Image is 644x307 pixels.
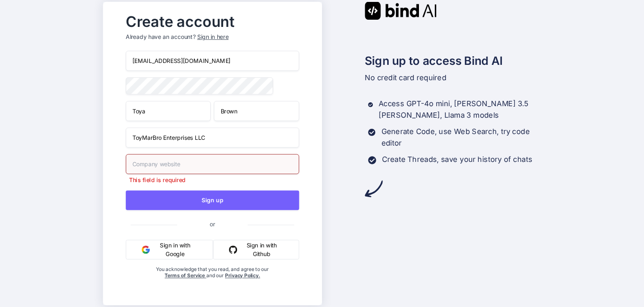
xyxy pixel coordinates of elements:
input: First Name [126,101,211,121]
button: Sign in with Github [213,240,299,259]
img: Bind AI logo [365,2,437,20]
input: Last Name [214,101,299,121]
img: github [229,246,237,254]
a: Terms of Service [165,272,206,279]
button: Sign in with Google [126,240,213,259]
span: or [177,214,248,234]
img: google [142,246,150,254]
input: Company website [126,154,299,174]
input: Email [126,51,299,71]
a: Privacy Policy. [225,272,260,279]
input: Your company name [126,127,299,147]
div: Sign in here [197,33,228,41]
h2: Create account [126,15,299,28]
div: You acknowledge that you read, and agree to our and our [155,266,271,299]
p: No credit card required [365,72,541,84]
img: arrow [365,180,382,197]
p: Create Threads, save your history of chats [382,154,533,165]
p: Generate Code, use Web Search, try code editor [382,126,541,149]
p: Already have an account? [126,33,299,41]
p: Access GPT-4o mini, [PERSON_NAME] 3.5 [PERSON_NAME], Llama 3 models [379,98,541,121]
h2: Sign up to access Bind AI [365,52,541,70]
p: This field is required [126,176,299,184]
button: Sign up [126,190,299,210]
